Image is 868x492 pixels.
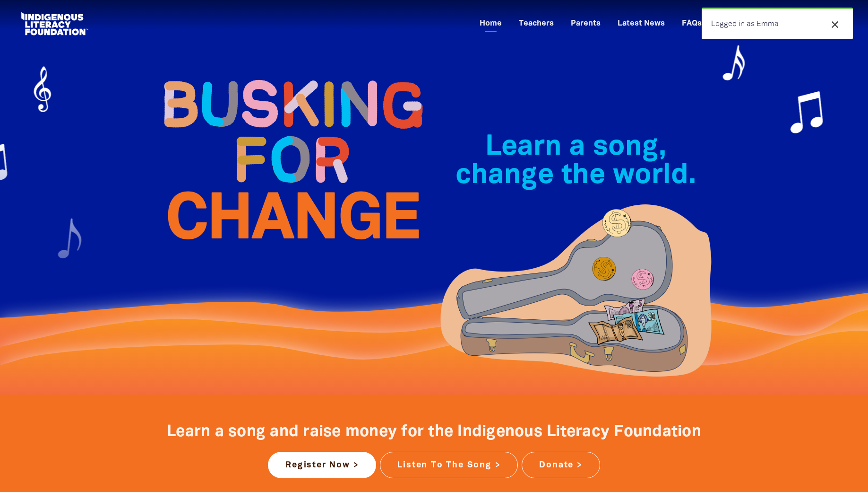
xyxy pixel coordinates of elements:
[167,425,701,439] span: Learn a song and raise money for the Indigenous Literacy Foundation
[826,18,843,31] button: close
[455,134,696,189] span: Learn a song, change the world.
[612,16,670,32] a: Latest News
[522,452,600,478] a: Donate >
[565,16,606,32] a: Parents
[380,452,518,478] a: Listen To The Song >
[474,16,507,32] a: Home
[702,8,853,39] div: Logged in as Emma
[513,16,559,32] a: Teachers
[676,16,707,32] a: FAQs
[829,19,841,30] i: close
[268,452,376,478] a: Register Now >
